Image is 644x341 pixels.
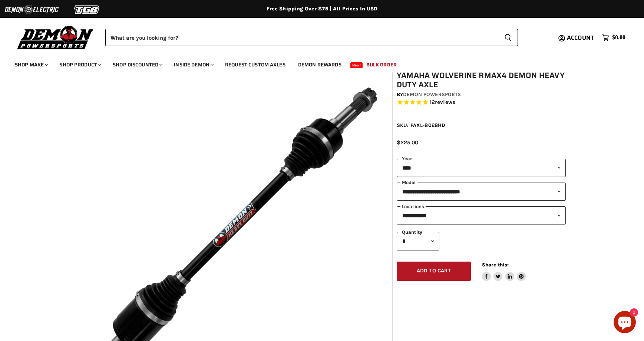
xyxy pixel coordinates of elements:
[54,57,106,72] a: Shop Product
[397,183,566,201] select: modal-name
[293,57,347,72] a: Demon Rewards
[397,232,439,250] select: Quantity
[397,139,418,146] span: $225.00
[105,29,518,46] form: Product
[350,62,363,68] span: New!
[417,268,451,274] span: Add to cart
[168,57,218,72] a: Inside Demon
[107,57,167,72] a: Shop Discounted
[9,57,52,72] a: Shop Make
[482,262,509,268] span: Share this:
[397,121,566,129] div: SKU: PAXL-8028HD
[567,33,594,42] span: Account
[219,57,291,72] a: Request Custom Axles
[498,29,518,46] button: Search
[397,99,566,106] span: Rated 5.0 out of 5 stars 12 reviews
[26,6,619,12] div: Free Shipping Over $75 | All Prices In USD
[105,29,498,46] input: When autocomplete results are available use up and down arrows to review and enter to select
[611,311,638,335] inbox-online-store-chat: Shopify online store chat
[612,34,625,41] span: $0.00
[397,262,471,281] button: Add to cart
[430,99,455,106] span: 12 reviews
[15,24,96,50] img: Demon Powersports
[4,3,59,17] img: Demon Electric Logo 2
[598,32,629,43] a: $0.00
[361,57,402,72] a: Bulk Order
[397,206,566,224] select: keys
[9,54,624,72] ul: Main menu
[397,91,566,99] div: by
[482,262,526,281] aside: Share this:
[564,35,598,41] a: Account
[397,159,566,177] select: year
[397,71,566,89] h1: Yamaha Wolverine RMAX4 Demon Heavy Duty Axle
[403,91,461,98] a: Demon Powersports
[59,3,115,17] img: TGB Logo 2
[435,99,455,106] span: reviews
